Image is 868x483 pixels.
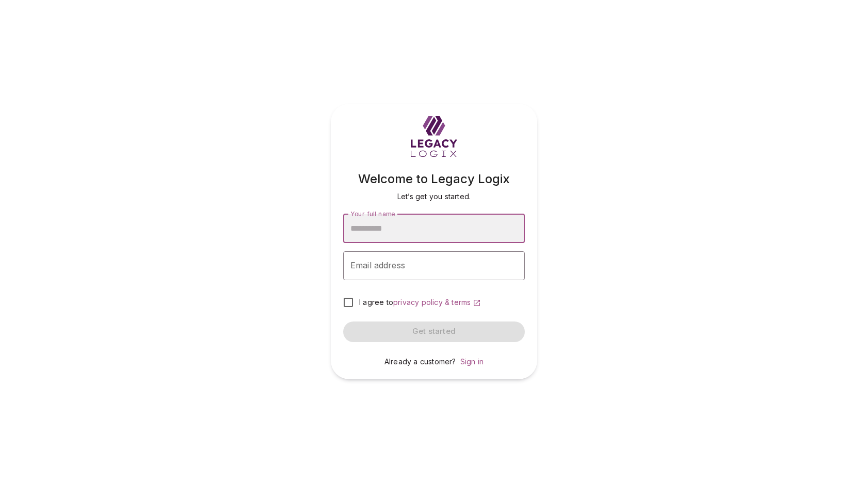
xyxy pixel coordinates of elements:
[350,210,395,217] span: Your full name
[460,357,484,366] a: Sign in
[384,357,456,366] span: Already a customer?
[393,298,471,307] span: privacy policy & terms
[393,298,481,307] a: privacy policy & terms
[397,192,471,201] span: Let’s get you started.
[359,298,393,307] span: I agree to
[358,171,510,186] span: Welcome to Legacy Logix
